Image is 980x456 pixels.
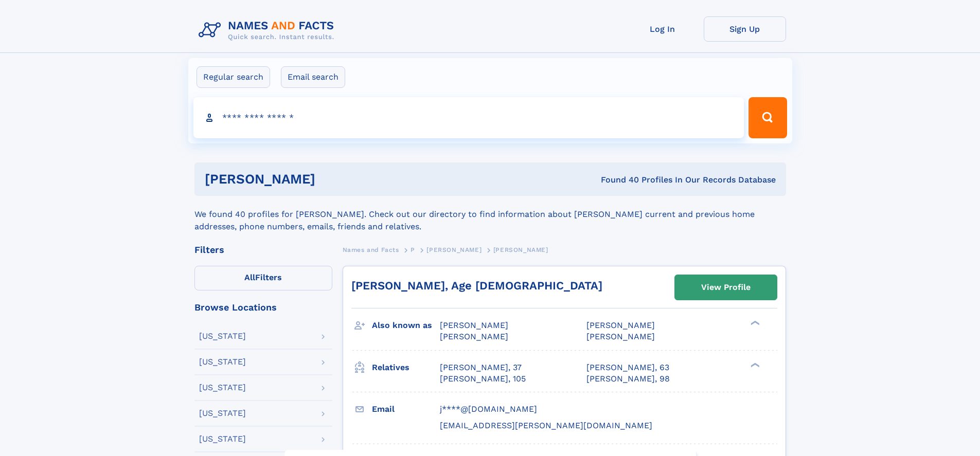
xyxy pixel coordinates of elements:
[351,279,602,292] a: [PERSON_NAME], Age [DEMOGRAPHIC_DATA]
[586,373,670,385] a: [PERSON_NAME], 98
[748,361,760,368] div: ❯
[372,317,440,334] h3: Also known as
[372,400,440,418] h3: Email
[193,97,744,138] input: search input
[199,384,246,392] div: [US_STATE]
[199,409,246,417] div: [US_STATE]
[194,245,332,254] div: Filters
[343,243,399,256] a: Names and Facts
[205,173,458,186] h1: [PERSON_NAME]
[194,196,786,233] div: We found 40 profiles for [PERSON_NAME]. Check out our directory to find information about [PERSON...
[586,362,669,373] a: [PERSON_NAME], 63
[411,246,415,253] span: P
[704,16,786,42] a: Sign Up
[199,332,246,340] div: [US_STATE]
[199,435,246,443] div: [US_STATE]
[194,266,332,290] label: Filters
[440,332,508,341] span: [PERSON_NAME]
[426,243,482,256] a: [PERSON_NAME]
[749,97,787,138] button: Search Button
[426,246,482,253] span: [PERSON_NAME]
[586,332,655,341] span: [PERSON_NAME]
[194,303,332,312] div: Browse Locations
[493,246,548,253] span: [PERSON_NAME]
[440,320,508,330] span: [PERSON_NAME]
[281,66,345,88] label: Email search
[440,373,526,385] a: [PERSON_NAME], 105
[748,320,760,326] div: ❯
[199,358,246,366] div: [US_STATE]
[244,272,255,282] span: All
[586,320,655,330] span: [PERSON_NAME]
[372,359,440,376] h3: Relatives
[411,243,415,256] a: P
[621,16,704,42] a: Log In
[440,362,522,373] a: [PERSON_NAME], 37
[194,16,343,44] img: Logo Names and Facts
[701,276,751,299] div: View Profile
[197,66,270,88] label: Regular search
[458,174,776,186] div: Found 40 Profiles In Our Records Database
[675,275,777,300] a: View Profile
[440,421,652,430] span: [EMAIL_ADDRESS][PERSON_NAME][DOMAIN_NAME]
